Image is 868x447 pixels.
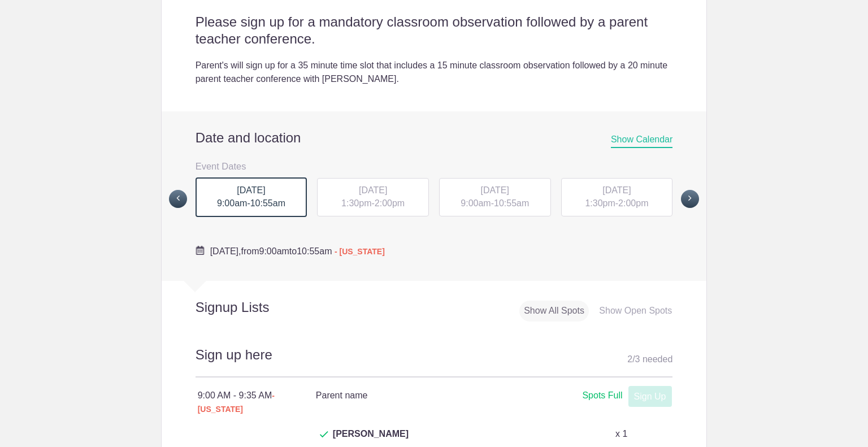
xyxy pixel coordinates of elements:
span: 10:55am [250,198,285,208]
span: from to [210,246,385,256]
span: [DATE] [359,185,387,195]
button: [DATE] 1:30pm-2:00pm [561,177,674,217]
div: - [317,178,429,216]
span: 1:30pm [341,198,371,208]
span: 2:00pm [375,198,405,208]
span: 9:00am [461,198,491,208]
img: Cal purple [196,246,205,255]
div: 2 3 needed [627,351,672,368]
button: [DATE] 9:00am-10:55am [439,177,552,217]
span: 10:55am [297,246,332,256]
div: 9:00 AM - 9:35 AM [198,389,316,416]
h2: Date and location [196,129,673,146]
span: [DATE] [602,185,631,195]
h4: Parent name [316,389,493,402]
span: [DATE], [210,246,241,256]
div: Show Open Spots [594,301,676,322]
div: - [196,177,307,217]
p: x 1 [615,427,627,441]
span: 9:00am [259,246,289,256]
div: Show All Spots [519,301,589,322]
img: Check dark green [320,431,328,438]
h2: Sign up here [196,345,673,377]
span: [DATE] [481,185,509,195]
span: 1:30pm [585,198,615,208]
h3: Event Dates [196,158,673,175]
span: [DATE] [237,185,265,195]
h2: Please sign up for a mandatory classroom observation followed by a parent teacher conference. [196,14,673,47]
span: / [632,354,635,364]
button: [DATE] 9:00am-10:55am [195,177,308,218]
span: - [US_STATE] [335,247,385,256]
div: Parent's will sign up for a 35 minute time slot that includes a 15 minute classroom observation f... [196,59,673,86]
div: Spots Full [582,389,622,403]
button: [DATE] 1:30pm-2:00pm [316,177,429,217]
span: 10:55am [494,198,529,208]
span: 9:00am [217,198,247,208]
span: 2:00pm [618,198,648,208]
div: - [561,178,673,216]
span: - [US_STATE] [198,391,275,414]
h2: Signup Lists [162,299,344,316]
div: - [439,178,551,216]
span: Show Calendar [611,134,672,148]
